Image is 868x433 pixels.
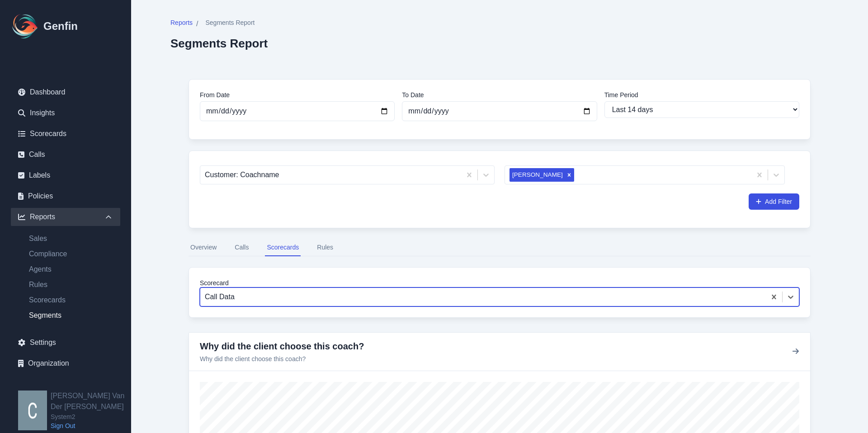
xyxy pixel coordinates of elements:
button: Add Filter [749,193,799,210]
a: Settings [11,334,120,352]
a: Scorecards [11,125,120,143]
h2: [PERSON_NAME] Van Der [PERSON_NAME] [51,391,131,412]
div: Remove Dalyce [564,168,574,182]
a: Calls [11,146,120,164]
a: Policies [11,187,120,205]
a: Reports [170,18,193,29]
a: Insights [11,104,120,122]
div: [PERSON_NAME] [509,168,564,182]
span: Segments Report [205,18,255,27]
label: From Date [200,90,395,99]
a: Sign Out [51,421,131,430]
p: Why did the client choose this coach? [200,354,364,363]
a: Dashboard [11,83,120,101]
span: Reports [170,18,193,27]
h1: Genfin [43,19,78,33]
button: Rules [315,239,335,256]
label: Time Period [604,90,799,99]
label: Scorecard [200,278,799,287]
a: Scorecards [22,295,120,306]
a: Organization [11,354,120,372]
a: Segments [22,310,120,321]
button: Calls [233,239,250,256]
h2: Segments Report [170,37,268,50]
label: To Date [402,90,597,99]
button: Overview [189,239,218,256]
a: Why did the client choose this coach? [200,341,364,351]
a: Agents [22,264,120,275]
div: Reports [11,208,120,226]
button: Scorecards [265,239,301,256]
span: System2 [51,412,131,421]
img: Logo [11,12,40,41]
a: Labels [11,166,120,184]
a: Sales [22,233,120,244]
button: View details [792,346,799,357]
img: Cameron Van Der Valk [18,391,47,430]
span: / [196,19,198,29]
a: Compliance [22,249,120,259]
a: Rules [22,279,120,290]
